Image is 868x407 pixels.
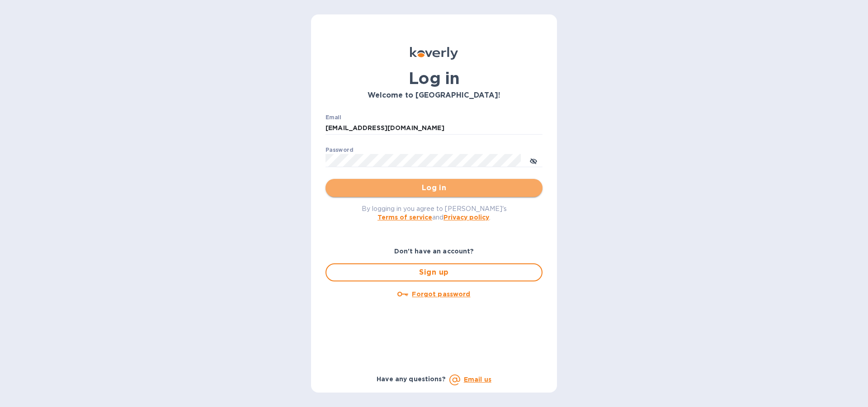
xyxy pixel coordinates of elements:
a: Privacy policy [443,214,489,221]
span: By logging in you agree to [PERSON_NAME]'s and . [362,205,507,221]
button: Log in [325,179,542,197]
b: Have any questions? [377,375,446,383]
a: Email us [464,376,491,383]
h3: Welcome to [GEOGRAPHIC_DATA]! [325,91,542,100]
label: Password [325,147,353,153]
a: Terms of service [377,214,432,221]
label: Email [325,115,341,120]
img: Koverly [410,47,458,60]
button: Sign up [325,263,542,281]
span: Sign up [334,267,534,278]
b: Don't have an account? [394,248,474,255]
span: Log in [333,182,535,193]
h1: Log in [325,69,542,88]
u: Forgot password [412,290,470,298]
button: toggle password visibility [524,151,542,169]
input: Enter email address [325,122,542,135]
